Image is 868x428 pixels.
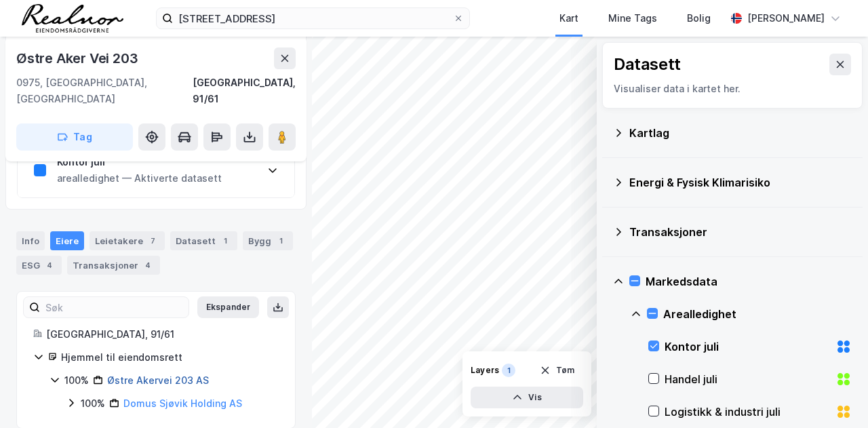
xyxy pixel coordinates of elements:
div: ESG [16,256,62,275]
div: [PERSON_NAME] [747,10,825,26]
div: Markedsdata [646,273,852,290]
div: Logistikk & industri juli [665,404,830,420]
div: Info [16,231,45,250]
button: Vis [471,387,583,408]
button: Tag [16,123,133,151]
div: Kontrollprogram for chat [800,363,868,428]
div: Handel juli [665,371,830,387]
iframe: Chat Widget [800,363,868,428]
div: Kontor juli [665,338,830,355]
div: 4 [141,258,155,272]
div: Layers [471,365,499,376]
div: 1 [502,364,515,377]
a: Østre Akervei 203 AS [107,374,209,386]
div: Mine Tags [608,10,657,26]
div: Transaksjoner [629,224,852,240]
div: Datasett [170,231,237,250]
div: Kart [559,10,578,26]
div: Hjemmel til eiendomsrett [61,349,279,366]
div: Transaksjoner [67,256,160,275]
button: Tøm [531,359,583,381]
div: arealledighet — Aktiverte datasett [57,170,222,187]
div: 100% [64,372,89,389]
div: 7 [146,234,159,248]
div: 4 [43,258,56,272]
div: 100% [81,395,105,412]
input: Søk på adresse, matrikkel, gårdeiere, leietakere eller personer [173,8,453,28]
div: Eiere [50,231,84,250]
div: Visualiser data i kartet her. [614,81,851,97]
div: Arealledighet [663,306,852,322]
div: 0975, [GEOGRAPHIC_DATA], [GEOGRAPHIC_DATA] [16,75,193,107]
div: Kartlag [629,125,852,141]
div: Bolig [687,10,711,26]
div: Kontor juli [57,154,222,170]
div: 1 [274,234,288,248]
div: Energi & Fysisk Klimarisiko [629,174,852,191]
div: Datasett [614,54,681,75]
a: Domus Sjøvik Holding AS [123,397,242,409]
div: [GEOGRAPHIC_DATA], 91/61 [193,75,296,107]
div: Leietakere [90,231,165,250]
input: Søk [40,297,189,317]
img: realnor-logo.934646d98de889bb5806.png [22,4,123,33]
div: 1 [218,234,232,248]
div: [GEOGRAPHIC_DATA], 91/61 [46,326,279,343]
div: Bygg [243,231,293,250]
div: Østre Aker Vei 203 [16,47,140,69]
button: Ekspander [197,296,259,318]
